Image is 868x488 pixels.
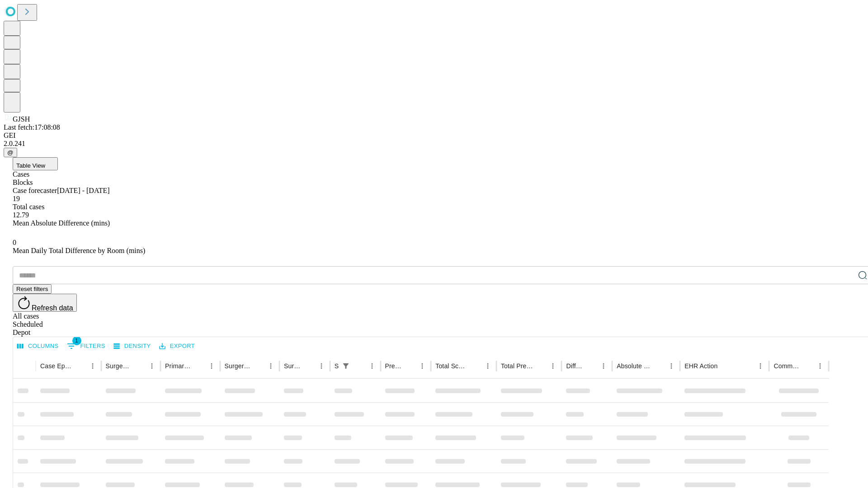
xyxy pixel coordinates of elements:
div: Absolute Difference [617,362,651,370]
button: Sort [302,360,315,372]
span: @ [7,149,14,156]
button: Sort [133,360,146,372]
button: Menu [814,360,826,372]
button: Menu [366,360,378,372]
span: 12.79 [13,211,29,219]
button: Menu [146,360,158,372]
div: Total Predicted Duration [501,362,533,370]
span: 0 [13,239,16,246]
button: Sort [193,360,205,372]
div: Case Epic Id [40,362,73,370]
div: Primary Service [165,362,191,370]
div: Surgeon Name [106,362,132,370]
span: 1 [72,336,81,345]
div: GEI [4,131,864,140]
button: Sort [469,360,481,372]
button: Sort [353,360,366,372]
button: Menu [416,360,429,372]
span: Reset filters [16,286,48,292]
button: Table View [13,157,58,170]
button: Sort [252,360,264,372]
div: EHR Action [684,362,717,370]
div: 1 active filter [340,360,352,372]
span: Mean Daily Total Difference by Room (mins) [13,247,145,254]
div: Predicted In Room Duration [385,362,403,370]
button: Density [111,339,153,353]
div: Scheduled In Room Duration [335,362,339,370]
span: 19 [13,195,20,202]
button: Reset filters [13,284,52,294]
button: Menu [665,360,678,372]
button: Export [157,339,197,353]
button: @ [4,148,17,157]
button: Menu [547,360,559,372]
div: Comments [774,362,800,370]
button: Sort [718,360,731,372]
div: 2.0.241 [4,140,864,148]
div: Surgery Date [284,362,302,370]
button: Menu [86,360,99,372]
div: Difference [566,362,584,370]
button: Sort [652,360,665,372]
button: Menu [481,360,494,372]
button: Menu [264,360,277,372]
button: Sort [403,360,416,372]
button: Show filters [340,360,352,372]
button: Sort [801,360,814,372]
button: Sort [585,360,597,372]
button: Menu [754,360,767,372]
span: [DATE] - [DATE] [57,187,109,194]
span: Case forecaster [13,187,57,194]
div: Surgery Name [225,362,251,370]
span: Total cases [13,203,44,211]
button: Sort [534,360,547,372]
span: Refresh data [32,304,73,312]
div: Total Scheduled Duration [435,362,468,370]
button: Select columns [15,339,61,353]
span: Last fetch: 17:08:08 [4,123,60,131]
button: Menu [315,360,328,372]
span: Mean Absolute Difference (mins) [13,219,110,227]
span: Table View [16,162,45,169]
span: GJSH [13,115,30,123]
button: Menu [597,360,610,372]
button: Show filters [65,339,108,353]
button: Menu [205,360,218,372]
button: Refresh data [13,294,77,312]
button: Sort [74,360,86,372]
